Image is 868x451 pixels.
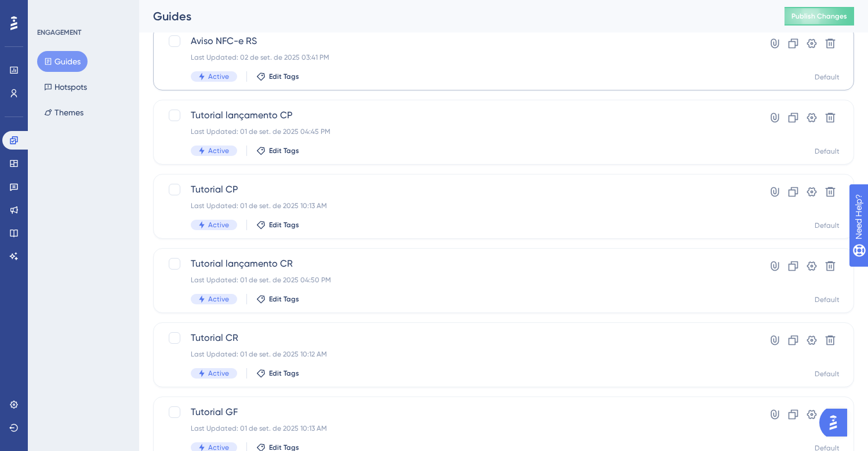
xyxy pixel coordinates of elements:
[256,220,299,230] button: Edit Tags
[256,369,299,378] button: Edit Tags
[37,102,90,123] button: Themes
[191,275,724,285] div: Last Updated: 01 de set. de 2025 04:50 PM
[256,294,299,304] button: Edit Tags
[37,51,88,72] button: Guides
[191,108,724,122] span: Tutorial lançamento CP
[208,146,229,155] span: Active
[191,331,724,345] span: Tutorial CR
[27,3,72,17] span: Need Help?
[37,28,81,37] div: ENGAGEMENT
[208,72,229,81] span: Active
[269,369,299,378] span: Edit Tags
[791,12,847,21] span: Publish Changes
[208,220,229,230] span: Active
[815,147,840,156] div: Default
[256,72,299,81] button: Edit Tags
[815,295,840,304] div: Default
[191,127,724,136] div: Last Updated: 01 de set. de 2025 04:45 PM
[785,7,854,26] button: Publish Changes
[191,257,724,271] span: Tutorial lançamento CR
[191,53,724,62] div: Last Updated: 02 de set. de 2025 03:41 PM
[191,34,724,48] span: Aviso NFC-e RS
[815,72,840,82] div: Default
[191,183,724,197] span: Tutorial CP
[191,201,724,210] div: Last Updated: 01 de set. de 2025 10:13 AM
[191,424,724,433] div: Last Updated: 01 de set. de 2025 10:13 AM
[37,77,94,97] button: Hotspots
[815,369,840,379] div: Default
[256,146,299,155] button: Edit Tags
[153,8,756,24] div: Guides
[269,72,299,81] span: Edit Tags
[191,350,724,359] div: Last Updated: 01 de set. de 2025 10:12 AM
[815,221,840,230] div: Default
[269,146,299,155] span: Edit Tags
[208,369,229,378] span: Active
[269,294,299,304] span: Edit Tags
[191,405,724,419] span: Tutorial GF
[208,294,229,304] span: Active
[819,405,854,440] iframe: UserGuiding AI Assistant Launcher
[269,220,299,230] span: Edit Tags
